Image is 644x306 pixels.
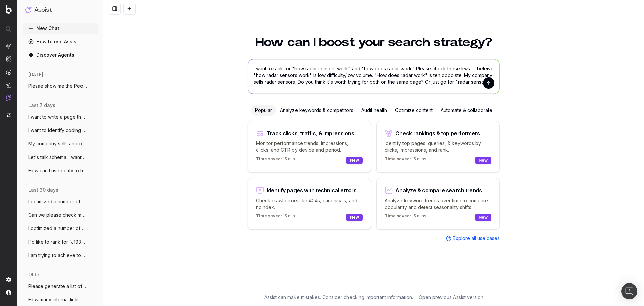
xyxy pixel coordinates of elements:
span: How can I use botify to track our placem [28,167,87,174]
span: I am trying to achieve topical authority [28,252,87,259]
button: Plesae show me the People Also Asked res [23,81,98,91]
img: Analytics [6,43,11,49]
span: [DATE] [28,71,43,78]
span: Explore all use cases [453,235,500,242]
button: New Chat [23,23,98,34]
div: New [346,214,363,221]
p: Monitor performance trends, impressions, clicks, and CTR by device and period. [256,140,363,154]
button: Assist [25,5,95,15]
h1: How can I boost your search strategy? [248,36,500,48]
button: I optimized a number of pages for keywor [23,223,98,234]
button: I optimized a number of pages for keywor [23,196,98,207]
img: Studio [6,82,11,88]
img: Activation [6,69,11,75]
p: Assist can make mistakes. Consider checking important information. [264,294,413,301]
span: Please generate a list of pages on the i [28,283,87,290]
div: Automate & collaborate [437,105,496,116]
button: Let's talk schema. I want to create sche [23,152,98,163]
button: My company sells an obstacle detection s [23,138,98,149]
p: 15 mins [256,213,298,221]
div: Identify pages with technical errors [267,188,357,193]
button: I"d like to rank for "J1939 radar sensor [23,236,98,247]
a: Explore all use cases [446,235,500,242]
div: Track clicks, traffic, & impressions [267,131,354,136]
span: Let's talk schema. I want to create sche [28,154,87,161]
p: Identify top pages, queries, & keywords by clicks, impressions, and rank. [385,140,491,154]
img: My account [6,290,11,295]
p: 15 mins [385,213,426,221]
div: Analyze keywords & competitors [276,105,357,116]
span: I optimized a number of pages for keywor [28,198,87,205]
p: 15 mins [256,156,298,164]
span: I"d like to rank for "J1939 radar sensor [28,238,87,245]
img: Intelligence [6,56,11,62]
span: last 30 days [28,187,58,193]
button: Please generate a list of pages on the i [23,281,98,292]
span: How many internal links does this URL ha [28,296,87,303]
div: New [346,157,363,164]
p: Check crawl errors like 404s, canonicals, and noindex. [256,197,363,211]
button: I am trying to achieve topical authority [23,250,98,261]
p: 15 mins [385,156,426,164]
img: Assist [6,95,11,101]
a: How to use Assist [23,36,98,47]
a: Discover Agents [23,50,98,60]
span: My company sells an obstacle detection s [28,140,87,147]
div: Optimize content [391,105,437,116]
button: I want to write a page that's optimized [23,112,98,122]
span: Time saved: [256,156,282,161]
span: Time saved: [385,213,411,218]
img: Switch project [7,113,11,117]
a: Open previous Assist version [419,294,483,301]
span: I want to write a page that's optimized [28,114,87,120]
div: Audit health [357,105,391,116]
span: Plesae show me the People Also Asked res [28,83,87,89]
div: New [475,157,491,164]
span: Can we please check my connection to GSC [28,212,87,218]
img: Botify logo [6,5,12,14]
img: Setting [6,277,11,282]
h1: Assist [34,5,52,15]
div: Analyze & compare search trends [395,188,482,193]
div: Open Intercom Messenger [621,283,637,299]
span: Time saved: [385,156,411,161]
button: Can we please check my connection to GSC [23,210,98,220]
span: older [28,271,41,278]
img: Assist [25,7,32,13]
span: I optimized a number of pages for keywor [28,225,87,232]
span: I want to identify coding snippets and/o [28,127,87,134]
button: How many internal links does this URL ha [23,294,98,305]
textarea: I want to rank for "how radar sensors work" and "how does radar work." Please check these kws - I... [248,59,499,94]
span: Time saved: [256,213,282,218]
span: last 7 days [28,102,55,109]
button: How can I use botify to track our placem [23,165,98,176]
p: Analyze keyword trends over time to compare popularity and detect seasonality shifts. [385,197,491,211]
div: Popular [251,105,276,116]
div: New [475,214,491,221]
div: Check rankings & top performers [395,131,480,136]
button: I want to identify coding snippets and/o [23,125,98,136]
